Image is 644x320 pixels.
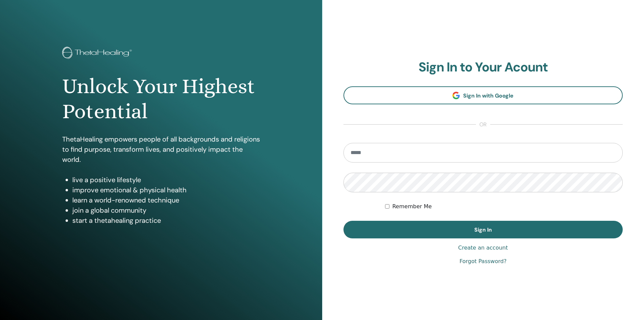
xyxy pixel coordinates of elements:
[343,60,623,75] h2: Sign In to Your Acount
[476,121,490,129] span: or
[72,185,260,195] li: improve emotional & physical health
[474,226,492,233] span: Sign In
[392,202,432,211] label: Remember Me
[463,92,514,99] span: Sign In with Google
[72,195,260,205] li: learn a world-renowned technique
[343,221,623,238] button: Sign In
[62,74,260,124] h1: Unlock Your Highest Potential
[72,205,260,215] li: join a global community
[385,202,623,211] div: Keep me authenticated indefinitely or until I manually logout
[343,86,623,104] a: Sign In with Google
[62,134,260,165] p: ThetaHealing empowers people of all backgrounds and religions to find purpose, transform lives, a...
[459,257,506,265] a: Forgot Password?
[458,244,508,252] a: Create an account
[72,175,260,185] li: live a positive lifestyle
[72,215,260,226] li: start a thetahealing practice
